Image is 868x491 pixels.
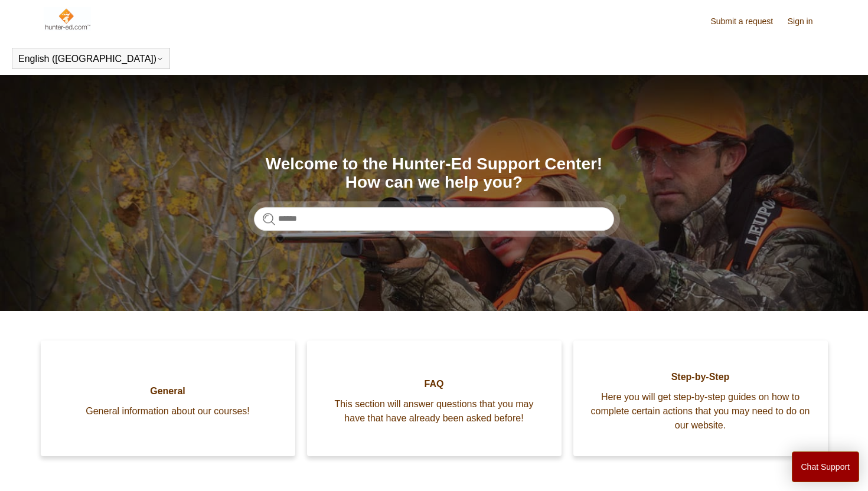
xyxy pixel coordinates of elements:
[307,341,562,456] a: FAQ This section will answer questions that you may have that have already been asked before!
[591,390,810,433] span: Here you will get step-by-step guides on how to complete certain actions that you may need to do ...
[792,451,860,482] button: Chat Support
[573,341,828,456] a: Step-by-Step Here you will get step-by-step guides on how to complete certain actions that you ma...
[710,15,785,28] a: Submit a request
[591,370,810,384] span: Step-by-Step
[44,7,92,31] img: Hunter-Ed Help Center home page
[788,15,825,28] a: Sign in
[41,341,295,456] a: General General information about our courses!
[254,207,614,231] input: Search
[325,377,544,391] span: FAQ
[325,397,544,425] span: This section will answer questions that you may have that have already been asked before!
[58,384,278,398] span: General
[58,404,278,418] span: General information about our courses!
[18,54,164,64] button: English ([GEOGRAPHIC_DATA])
[254,155,614,192] h1: Welcome to the Hunter-Ed Support Center! How can we help you?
